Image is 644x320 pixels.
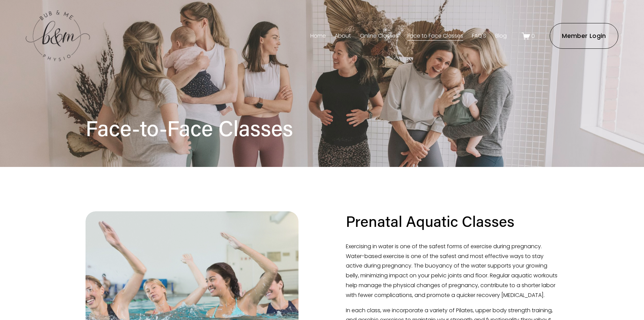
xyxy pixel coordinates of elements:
a: 0 items in cart [522,32,535,40]
h2: Prenatal Aquatic Classes [346,211,515,231]
a: FAQ'S [472,30,486,41]
a: Face to Face Classes [407,30,463,41]
a: About [335,30,351,41]
ms-portal-inner: Member Login [562,32,606,40]
a: Blog [495,30,507,41]
span: 0 [531,32,535,40]
a: Online Classes [360,30,398,41]
a: Member Login [550,23,618,49]
a: Home [310,30,326,41]
p: Exercising in water is one of the safest forms of exercise during pregnancy. Water-based exercise... [346,242,559,300]
img: bubandme [26,10,90,62]
h1: Face-to-Face Classes [86,114,322,141]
